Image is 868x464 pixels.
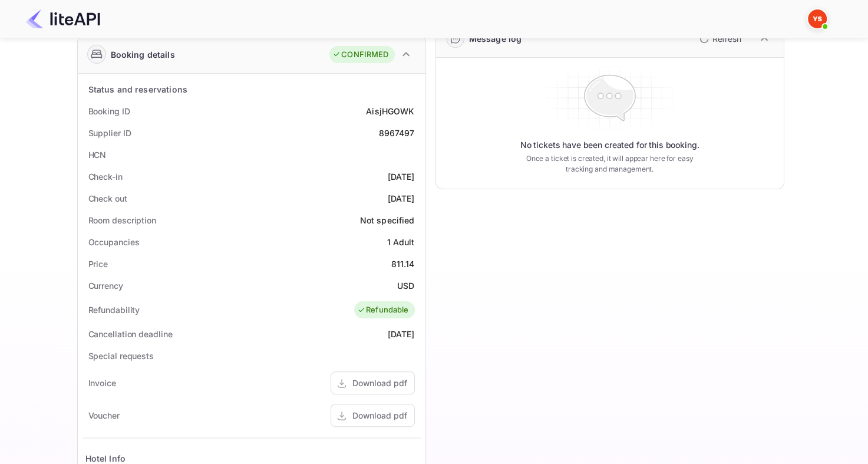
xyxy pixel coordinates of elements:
div: Special requests [88,350,154,362]
div: [DATE] [388,192,415,205]
div: Supplier ID [88,127,131,139]
div: Refundable [357,304,409,316]
div: 8967497 [378,127,414,139]
div: HCN [88,149,107,161]
p: No tickets have been created for this booking. [520,139,699,151]
div: Download pdf [352,409,407,422]
div: Refundability [88,304,140,316]
div: AisjHGOWK [366,105,414,117]
p: Refresh [712,32,741,45]
div: Voucher [88,409,120,422]
div: Currency [88,279,123,292]
div: Booking details [111,48,175,61]
div: Status and reservations [88,83,187,96]
p: Once a ticket is created, it will appear here for easy tracking and management. [517,153,703,175]
div: USD [397,279,414,292]
div: Download pdf [352,377,407,389]
div: Check-in [88,170,123,183]
div: Price [88,258,108,270]
img: LiteAPI Logo [26,9,100,28]
div: Room description [88,214,156,226]
button: Refresh [692,29,746,48]
div: 1 Adult [387,236,414,248]
div: Invoice [88,377,116,389]
div: Cancellation deadline [88,328,173,340]
div: 811.14 [391,258,415,270]
div: [DATE] [388,328,415,340]
img: Yandex Support [808,9,827,28]
div: Booking ID [88,105,130,117]
div: Message log [469,32,522,45]
div: [DATE] [388,170,415,183]
div: Not specified [360,214,415,226]
div: CONFIRMED [332,49,388,61]
div: Occupancies [88,236,140,248]
div: Check out [88,192,127,205]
